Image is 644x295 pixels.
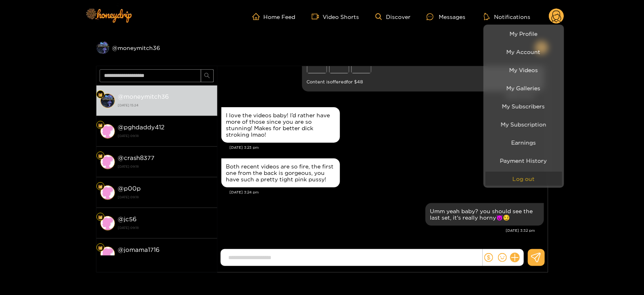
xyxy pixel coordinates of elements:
a: My Subscribers [486,99,562,113]
a: My Account [486,45,562,59]
a: My Videos [486,63,562,77]
a: Earnings [486,135,562,150]
a: Payment History [486,154,562,168]
button: Log out [486,172,562,186]
a: My Subscription [486,117,562,131]
a: My Galleries [486,81,562,95]
a: My Profile [486,27,562,41]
